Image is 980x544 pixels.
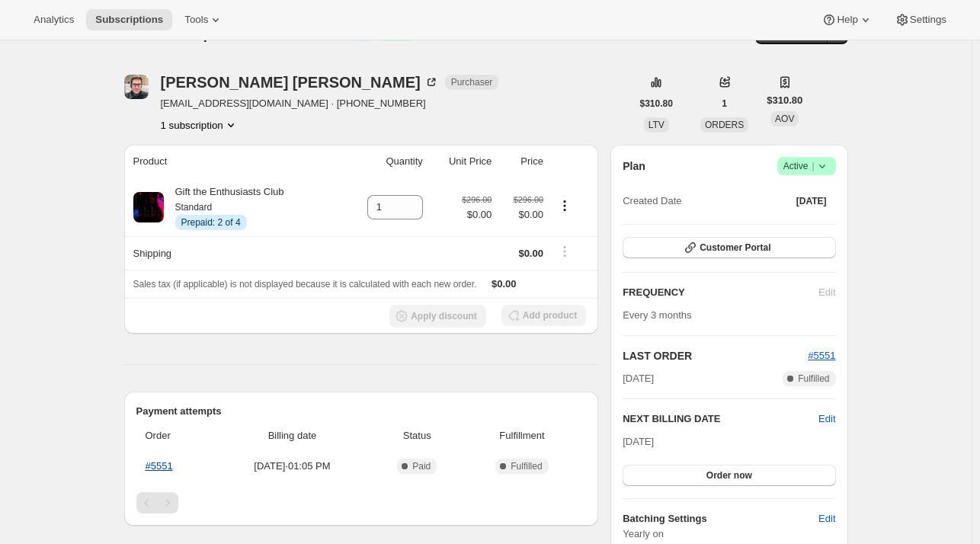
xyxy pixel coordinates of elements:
span: Created Date [623,194,681,209]
span: Active [783,158,830,174]
span: $0.00 [518,248,543,259]
button: [DATE] [787,190,836,212]
span: | [812,160,814,172]
span: ORDERS [705,120,744,130]
button: Settings [886,9,956,30]
span: Sales tax (if applicable) is not displayed because it is calculated with each new order. [133,279,477,290]
span: Purchaser [451,76,493,88]
span: Settings [910,14,946,26]
button: Order now [623,465,835,486]
h2: LAST ORDER [623,348,808,363]
th: Product [124,145,342,178]
button: Tools [175,9,232,30]
button: $310.80 [631,93,682,114]
h2: Payment attempts [136,404,587,419]
span: Billing date [217,428,367,443]
button: Product actions [161,117,239,133]
span: Paid [412,460,431,472]
span: 1 [722,98,727,110]
span: [DATE] · 01:05 PM [217,459,367,474]
button: Edit [809,507,844,531]
button: Product actions [552,197,577,214]
h6: Batching Settings [623,511,818,526]
span: Prepaid: 2 of 4 [181,216,241,229]
small: $296.00 [514,195,543,204]
span: Customer Portal [700,242,770,254]
span: Fulfillment [467,428,577,443]
span: $0.00 [501,207,543,222]
span: $310.80 [767,93,802,108]
span: Fulfilled [798,373,829,385]
small: $296.00 [462,195,492,204]
span: [DATE] [796,195,827,207]
span: Every 3 months [623,309,691,321]
th: Quantity [341,145,427,178]
th: Price [496,145,548,178]
a: #5551 [146,460,173,472]
span: Yearly on [623,526,835,542]
button: Shipping actions [552,243,577,260]
img: product img [133,192,164,222]
button: Help [812,9,882,30]
span: Fulfilled [511,460,542,472]
span: Subscriptions [95,14,163,26]
div: Gift the Enthusiasts Club [164,184,284,230]
span: $0.00 [462,207,492,222]
div: [PERSON_NAME] [PERSON_NAME] [161,75,439,90]
span: $0.00 [492,278,517,290]
span: Analytics [34,14,74,26]
th: Unit Price [428,145,496,178]
span: LTV [649,120,665,130]
nav: Pagination [136,492,587,514]
span: [DATE] [623,436,654,447]
h2: Plan [623,158,645,174]
button: Analytics [24,9,83,30]
button: Subscriptions [86,9,172,30]
a: #5551 [808,350,835,361]
h2: NEXT BILLING DATE [623,411,818,427]
button: 1 [713,93,736,114]
small: Standard [175,202,213,213]
button: Edit [818,411,835,427]
span: [EMAIL_ADDRESS][DOMAIN_NAME] · [PHONE_NUMBER] [161,96,499,111]
span: Help [837,14,857,26]
button: #5551 [808,348,835,363]
span: Status [376,428,458,443]
button: Customer Portal [623,237,835,258]
span: [DATE] [623,371,654,386]
span: Edit [818,511,835,526]
h2: FREQUENCY [623,285,818,300]
span: $310.80 [640,98,673,110]
span: Benjamin Daniel Wagler [124,75,149,99]
span: Tools [184,14,208,26]
span: AOV [775,114,794,124]
th: Shipping [124,236,342,270]
th: Order [136,419,213,453]
span: Order now [706,469,752,482]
